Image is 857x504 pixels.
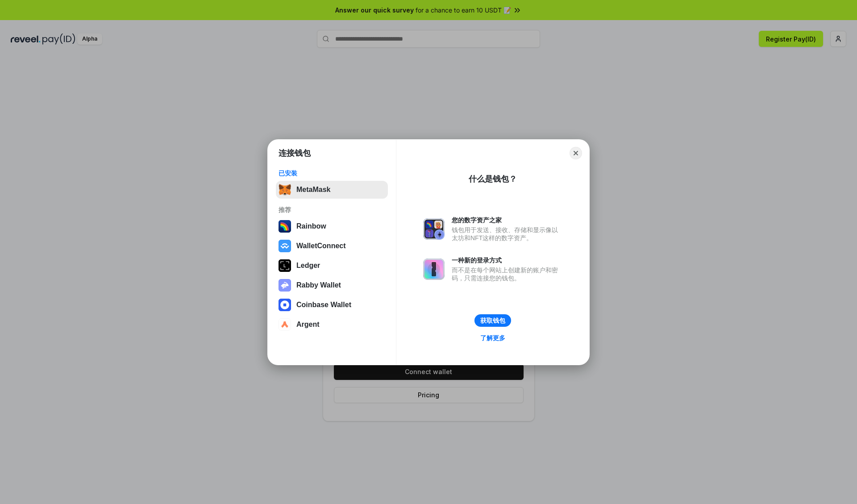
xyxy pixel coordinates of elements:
[279,259,291,272] img: svg+xml,%3Csvg%20xmlns%3D%22http%3A%2F%2Fwww.w3.org%2F2000%2Fsvg%22%20width%3D%2228%22%20height%3...
[276,237,388,255] button: WalletConnect
[480,317,505,325] div: 获取钱包
[475,332,511,344] a: 了解更多
[469,174,517,184] div: 什么是钱包？
[279,299,291,311] img: svg+xml,%3Csvg%20width%3D%2228%22%20height%3D%2228%22%20viewBox%3D%220%200%2028%2028%22%20fill%3D...
[452,266,562,282] div: 而不是在每个网站上创建新的账户和密码，只需连接您的钱包。
[423,258,445,280] img: svg+xml,%3Csvg%20xmlns%3D%22http%3A%2F%2Fwww.w3.org%2F2000%2Fsvg%22%20fill%3D%22none%22%20viewBox...
[296,186,330,194] div: MetaMask
[279,206,385,214] div: 推荐
[276,316,388,333] button: Argent
[452,226,562,242] div: 钱包用于发送、接收、存储和显示像以太坊和NFT这样的数字资产。
[276,296,388,314] button: Coinbase Wallet
[276,276,388,294] button: Rabby Wallet
[279,148,311,158] h1: 连接钱包
[279,279,291,292] img: svg+xml,%3Csvg%20xmlns%3D%22http%3A%2F%2Fwww.w3.org%2F2000%2Fsvg%22%20fill%3D%22none%22%20viewBox...
[279,318,291,331] img: svg+xml,%3Csvg%20width%3D%2228%22%20height%3D%2228%22%20viewBox%3D%220%200%2028%2028%22%20fill%3D...
[279,220,291,233] img: svg+xml,%3Csvg%20width%3D%22120%22%20height%3D%22120%22%20viewBox%3D%220%200%20120%20120%22%20fil...
[279,240,291,252] img: svg+xml,%3Csvg%20width%3D%2228%22%20height%3D%2228%22%20viewBox%3D%220%200%2028%2028%22%20fill%3D...
[570,147,582,159] button: Close
[296,321,320,329] div: Argent
[452,256,562,264] div: 一种新的登录方式
[452,216,562,224] div: 您的数字资产之家
[296,301,351,309] div: Coinbase Wallet
[276,181,388,199] button: MetaMask
[276,257,388,275] button: Ledger
[279,183,291,196] img: svg+xml,%3Csvg%20fill%3D%22none%22%20height%3D%2233%22%20viewBox%3D%220%200%2035%2033%22%20width%...
[480,334,505,342] div: 了解更多
[296,262,320,270] div: Ledger
[279,169,385,177] div: 已安装
[296,222,326,230] div: Rainbow
[296,242,346,250] div: WalletConnect
[474,314,511,327] button: 获取钱包
[276,217,388,235] button: Rainbow
[296,281,341,289] div: Rabby Wallet
[423,218,445,240] img: svg+xml,%3Csvg%20xmlns%3D%22http%3A%2F%2Fwww.w3.org%2F2000%2Fsvg%22%20fill%3D%22none%22%20viewBox...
